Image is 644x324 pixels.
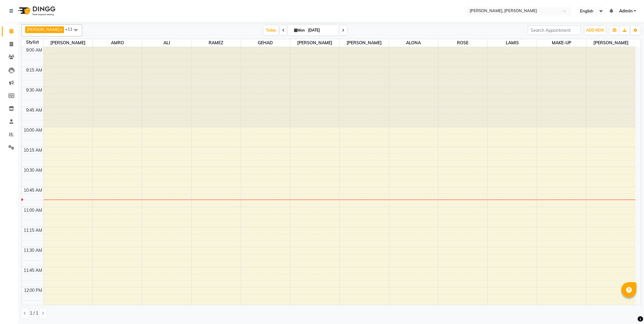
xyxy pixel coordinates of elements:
[22,247,43,254] div: 11:30 AM
[59,27,62,32] a: x
[438,39,488,47] span: ROSE
[192,39,241,47] span: RAMEZ
[619,8,632,14] span: Admin
[586,28,604,32] span: ADD NEW
[306,26,337,35] input: 2025-09-01
[22,167,43,174] div: 10:30 AM
[44,39,93,47] span: [PERSON_NAME]
[293,28,306,32] span: Mon
[22,227,43,234] div: 11:15 AM
[585,26,605,35] button: ADD NEW
[23,287,43,294] div: 12:00 PM
[537,39,586,47] span: MAKE-UP
[241,39,290,47] span: GEHAD
[389,39,438,47] span: ALONA
[22,147,43,154] div: 10:15 AM
[15,2,57,19] img: logo
[25,47,43,53] div: 9:00 AM
[93,39,142,47] span: AMRO
[142,39,191,47] span: ALI
[22,187,43,194] div: 10:45 AM
[340,39,389,47] span: [PERSON_NAME]
[488,39,537,47] span: LAMIS
[25,107,43,113] div: 9:45 AM
[22,127,43,133] div: 10:00 AM
[27,27,59,32] span: [PERSON_NAME]
[25,87,43,93] div: 9:30 AM
[586,39,636,47] span: [PERSON_NAME]
[22,39,43,46] div: Stylist
[25,67,43,73] div: 9:15 AM
[528,25,581,35] input: Search Appointment
[22,207,43,214] div: 11:00 AM
[22,267,43,274] div: 11:45 AM
[619,300,638,318] iframe: chat widget
[30,310,38,316] span: 1 / 1
[290,39,339,47] span: [PERSON_NAME]
[65,27,77,32] span: +11
[263,25,279,35] span: Today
